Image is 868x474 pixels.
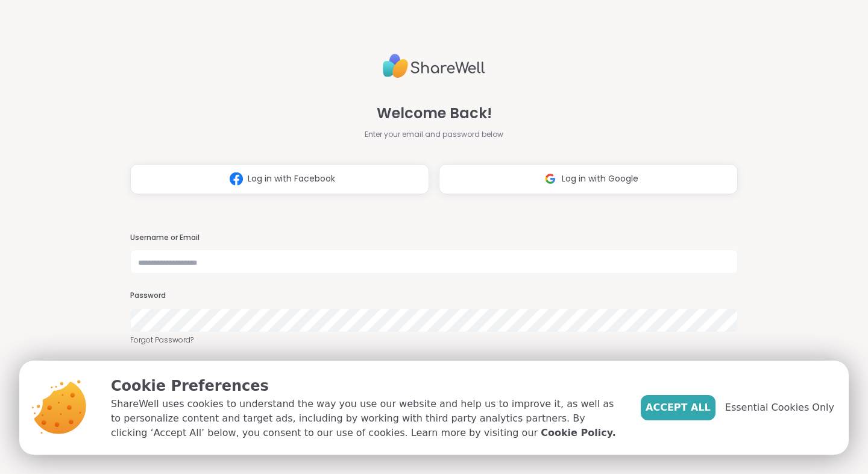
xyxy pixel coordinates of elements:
img: ShareWell Logomark [539,168,562,190]
p: Cookie Preferences [111,375,621,397]
span: Log in with Google [562,172,638,185]
button: Log in with Google [439,164,738,194]
button: Accept All [641,395,715,420]
a: Cookie Policy. [541,426,615,440]
span: Essential Cookies Only [725,400,834,415]
img: ShareWell Logo [383,49,485,83]
p: ShareWell uses cookies to understand the way you use our website and help us to improve it, as we... [111,397,621,440]
span: Accept All [646,400,711,415]
img: ShareWell Logomark [225,168,248,190]
button: Log in with Facebook [130,164,429,194]
a: Forgot Password? [130,335,738,346]
span: Enter your email and password below [365,129,503,140]
span: Log in with Facebook [248,172,335,185]
span: Welcome Back! [377,103,492,124]
h3: Password [130,291,738,301]
h3: Username or Email [130,233,738,243]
